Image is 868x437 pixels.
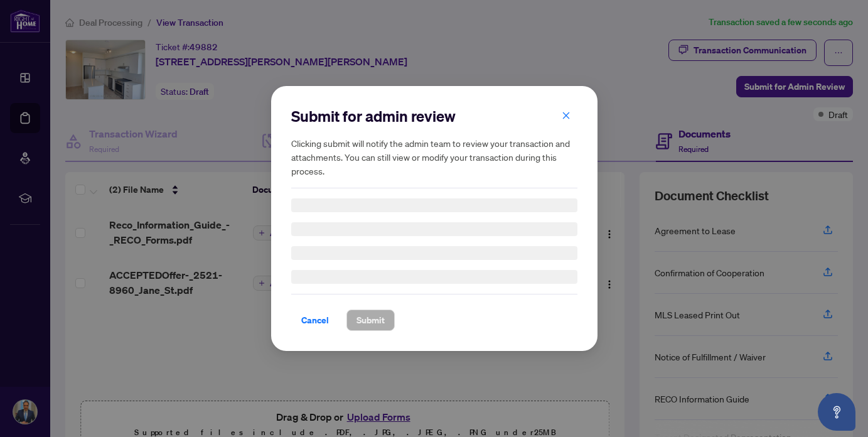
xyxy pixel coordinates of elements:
[346,310,395,331] button: Submit
[301,310,329,330] span: Cancel
[291,106,577,126] h2: Submit for admin review
[818,393,855,431] button: Open asap
[291,310,339,331] button: Cancel
[291,136,577,178] h5: Clicking submit will notify the admin team to review your transaction and attachments. You can st...
[562,111,571,120] span: close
